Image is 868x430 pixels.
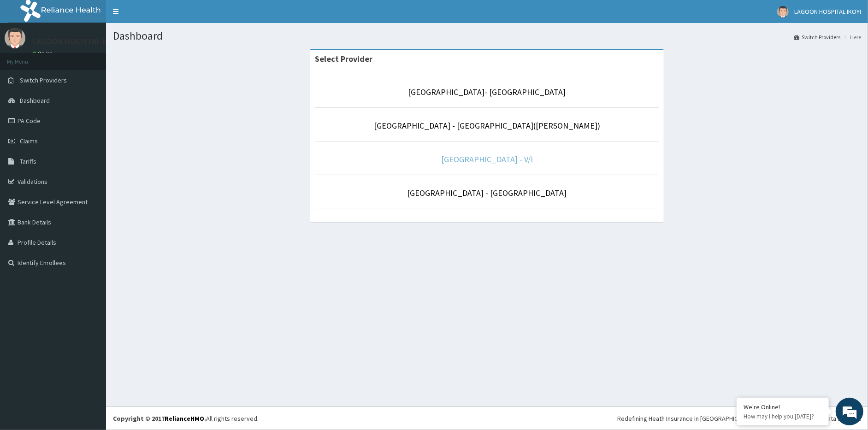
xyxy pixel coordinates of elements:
p: LAGOON HOSPITAL IKOYI [32,37,121,46]
li: Here [841,33,861,41]
a: Online [32,50,54,57]
span: Switch Providers [20,76,67,84]
a: [GEOGRAPHIC_DATA] - V/I [441,154,533,165]
span: Claims [20,137,38,145]
span: LAGOON HOSPITAL IKOYI [794,7,861,16]
h1: Dashboard [113,30,861,42]
span: Tariffs [20,157,36,165]
img: User Image [5,28,25,48]
img: User Image [777,6,789,18]
span: Dashboard [20,96,50,105]
strong: Copyright © 2017 . [113,414,206,423]
a: RelianceHMO [165,414,204,423]
div: Redefining Heath Insurance in [GEOGRAPHIC_DATA] using Telemedicine and Data Science! [617,414,861,423]
strong: Select Provider [315,53,372,64]
p: How may I help you today? [744,412,822,420]
div: We're Online! [744,403,822,411]
a: [GEOGRAPHIC_DATA] - [GEOGRAPHIC_DATA]([PERSON_NAME]) [374,120,600,131]
a: Switch Providers [794,33,840,41]
a: [GEOGRAPHIC_DATA]- [GEOGRAPHIC_DATA] [408,87,566,97]
footer: All rights reserved. [106,406,868,430]
a: [GEOGRAPHIC_DATA] - [GEOGRAPHIC_DATA] [407,188,567,198]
